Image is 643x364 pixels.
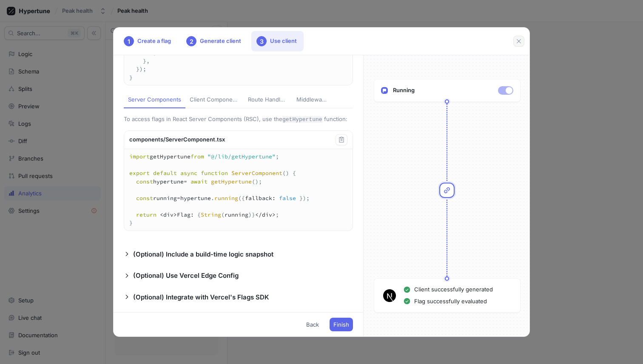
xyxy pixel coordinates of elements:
p: (Optional) Use Vercel Edge Config [133,271,239,281]
button: Route Handlers [244,92,292,108]
div: 1 [124,36,134,46]
div: Generate client [181,31,248,51]
p: (Optional) Include a build-time logic snapshot [133,250,273,260]
div: 3 [256,36,267,46]
div: Route Handlers [248,96,288,104]
img: Next Logo [383,289,396,302]
p: To access flags in React Server Components (RSC), use the function: [124,115,353,124]
button: Server Components [124,92,185,108]
div: components/ServerComponent.tsx [124,131,353,149]
div: Middleware [296,96,327,104]
button: Middleware [292,92,331,108]
button: (Optional) Include a build-time logic snapshot [124,250,273,260]
code: getHypertune [282,116,322,123]
p: Running [393,86,415,95]
div: 2 [186,36,196,46]
div: Client Components [190,96,239,104]
p: (Optional) Integrate with Vercel's Flags SDK [133,293,269,302]
button: Finish [330,318,353,331]
button: Client Components [185,92,244,108]
div: Create a flag [119,31,178,51]
p: Client successfully generated [414,285,493,294]
button: (Optional) Integrate with Vercel's Flags SDK [124,293,269,302]
div: Use client [251,31,304,51]
textarea: import getHypertune from "@/lib/getHypertune"; export default async function ServerComponent() { ... [124,149,353,231]
p: Flag successfully evaluated [414,297,487,306]
span: Finish [333,322,349,327]
div: Server Components [128,96,181,104]
button: Back [302,318,323,331]
button: (Optional) Use Vercel Edge Config [124,271,239,281]
span: Back [306,322,319,327]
